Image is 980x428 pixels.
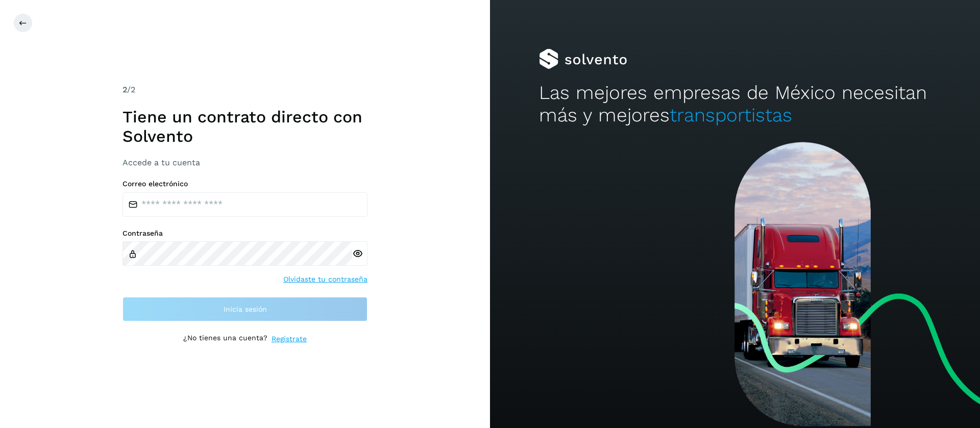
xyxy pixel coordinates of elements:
[122,84,367,96] div: /2
[122,85,127,94] span: 2
[122,107,367,146] h1: Tiene un contrato directo con Solvento
[122,229,367,238] label: Contraseña
[122,180,367,188] label: Correo electrónico
[122,297,367,321] button: Inicia sesión
[224,306,267,313] span: Inicia sesión
[272,334,307,344] a: Regístrate
[283,274,367,285] a: Olvidaste tu contraseña
[539,82,931,127] h2: Las mejores empresas de México necesitan más y mejores
[183,334,267,344] p: ¿No tienes una cuenta?
[670,104,792,126] span: transportistas
[122,158,367,167] h3: Accede a tu cuenta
